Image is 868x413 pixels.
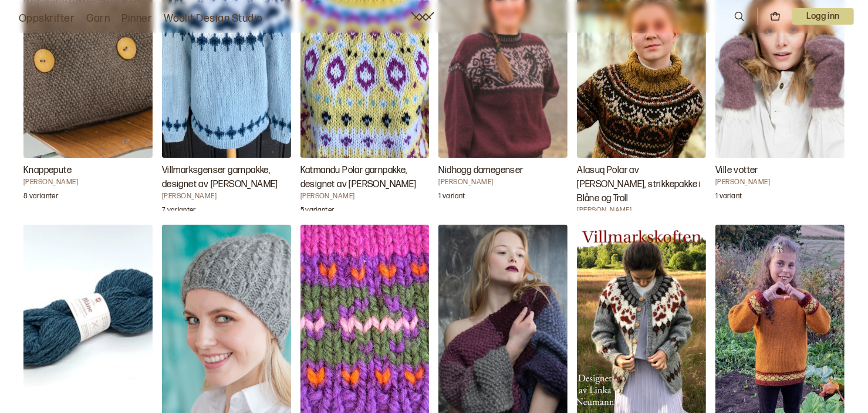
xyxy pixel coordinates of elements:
[577,164,706,206] h3: Alasuq Polar av [PERSON_NAME], strikkepakke i Blåne og Troll
[411,12,434,21] a: Woolit
[438,178,568,187] h4: [PERSON_NAME]
[162,206,196,218] p: 7 varianter
[715,192,742,204] p: 1 variant
[438,164,568,178] h3: Nidhogg damegenser
[19,11,75,27] a: Oppskrifter
[23,192,58,204] p: 8 varianter
[300,192,430,201] h4: [PERSON_NAME]
[162,164,291,192] h3: Villmarksgenser garnpakke, designet av [PERSON_NAME]
[162,192,291,201] h4: [PERSON_NAME]
[715,164,845,178] h3: Ville votter
[121,11,152,27] a: Pinner
[23,178,153,187] h4: [PERSON_NAME]
[577,206,706,215] h4: [PERSON_NAME]
[300,164,430,192] h3: Katmandu Polar garnpakke, designet av [PERSON_NAME]
[792,8,854,25] p: Logg inn
[438,192,465,204] p: 1 variant
[792,8,854,25] button: User dropdown
[300,206,335,218] p: 5 varianter
[86,11,110,27] a: Garn
[715,178,845,187] h4: [PERSON_NAME]
[164,11,263,27] a: Woolit Design Studio
[23,164,153,178] h3: Knappepute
